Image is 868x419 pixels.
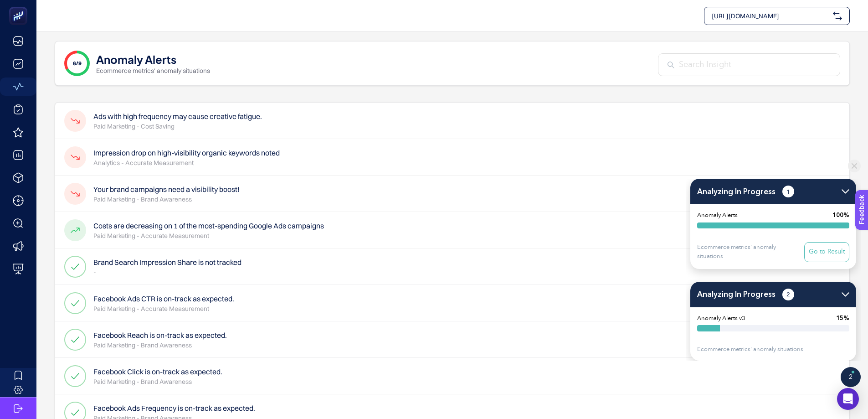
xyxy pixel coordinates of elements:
[782,186,794,197] span: 1
[93,231,324,240] p: Paid Marketing - Accurate Measurement
[804,242,849,262] button: Go to Result
[782,289,794,300] span: 2
[93,330,227,341] h4: Facebook Reach is on-track as expected.
[93,158,280,167] p: Analytics - Accurate Measurement
[93,366,222,377] h4: Facebook Click is on-track as expected.
[842,189,849,194] img: Arrow
[93,403,255,414] h4: Facebook Ads Frequency is on-track as expected.
[93,111,262,122] h4: Ads with high frequency may cause creative fatigue.
[96,52,176,66] h1: Anomaly Alerts
[849,372,853,382] span: 2
[93,304,234,313] p: Paid Marketing - Accurate Measurement
[93,195,240,204] p: Paid Marketing - Brand Awareness
[697,345,803,354] span: Ecommerce metrics' anomaly situations
[842,292,849,297] img: Arrow
[5,3,35,10] span: Feedback
[73,60,82,67] span: 6/9
[836,314,849,323] span: 15%
[93,220,324,231] h4: Costs are decreasing on 1 of the most-spending Google Ads campaigns
[668,62,674,68] img: Search Insight
[697,211,738,220] span: Anomaly Alerts
[697,186,776,198] span: Analyzing In Progress
[679,59,831,71] input: Search Insight
[93,147,280,158] h4: Impression drop on high-visibility organic keywords noted
[93,268,241,277] p: -
[833,11,842,21] img: svg%3e
[93,293,234,304] h4: Facebook Ads CTR is on-track as expected.
[96,66,210,75] p: Ecommerce metrics' anomaly situations
[93,122,262,131] p: Paid Marketing - Cost Saving
[93,341,227,350] p: Paid Marketing - Brand Awareness
[848,160,861,172] img: Close
[697,289,776,300] span: Analyzing In Progress
[93,257,241,268] h4: Brand Search Impression Share is not tracked
[832,211,849,220] span: 100%
[697,243,800,261] span: Ecommerce metrics' anomaly situations
[697,314,745,323] span: Anomaly Alerts v3
[93,184,240,195] h4: Your brand campaigns need a visibility boost!
[93,377,222,386] p: Paid Marketing - Brand Awareness
[712,11,829,21] span: [URL][DOMAIN_NAME]
[837,388,859,410] div: Open Intercom Messenger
